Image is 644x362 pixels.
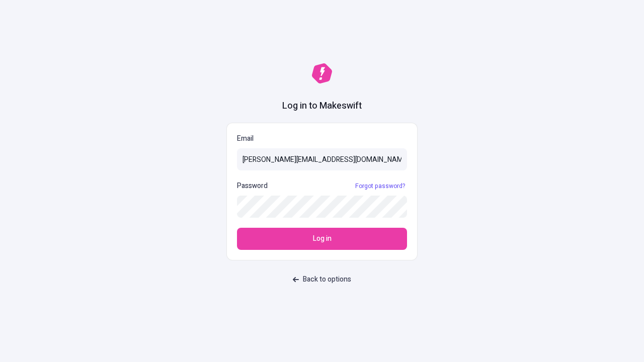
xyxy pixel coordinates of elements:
[237,228,407,250] button: Log in
[353,182,407,190] a: Forgot password?
[287,270,357,289] button: Back to options
[303,274,351,285] span: Back to options
[237,148,407,170] input: Email
[313,233,332,244] span: Log in
[237,180,268,192] p: Password
[282,100,362,113] h1: Log in to Makeswift
[237,133,407,144] p: Email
